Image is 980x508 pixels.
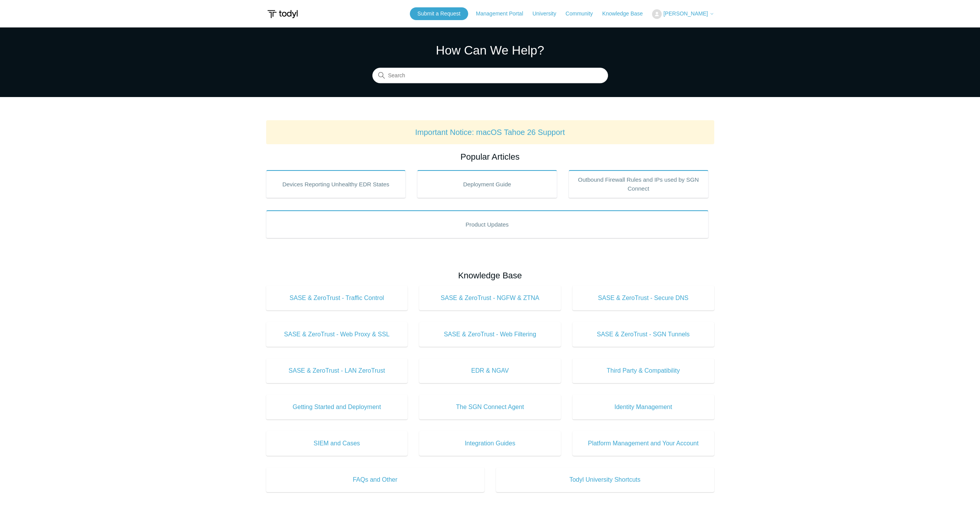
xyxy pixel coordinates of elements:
[431,439,549,448] span: Integration Guides
[431,293,549,303] span: SASE & ZeroTrust - NGFW & ZTNA
[572,322,714,347] a: SASE & ZeroTrust - SGN Tunnels
[266,150,714,163] h2: Popular Articles
[266,431,408,456] a: SIEM and Cases
[419,395,561,419] a: The SGN Connect Agent
[278,439,396,448] span: SIEM and Cases
[417,170,557,198] a: Deployment Guide
[584,439,703,448] span: Platform Management and Your Account
[569,170,708,198] a: Outbound Firewall Rules and IPs used by SGN Connect
[372,41,608,60] h1: How Can We Help?
[431,366,549,375] span: EDR & NGAV
[602,10,651,18] a: Knowledge Base
[572,358,714,383] a: Third Party & Compatibility
[572,431,714,456] a: Platform Management and Your Account
[278,330,396,339] span: SASE & ZeroTrust - Web Proxy & SSL
[266,395,408,419] a: Getting Started and Deployment
[496,467,714,492] a: Todyl University Shortcuts
[278,402,396,412] span: Getting Started and Deployment
[266,358,408,383] a: SASE & ZeroTrust - LAN ZeroTrust
[508,475,703,484] span: Todyl University Shortcuts
[532,10,564,18] a: University
[372,68,608,84] input: Search
[476,10,531,18] a: Management Portal
[572,395,714,419] a: Identity Management
[410,7,468,20] a: Submit a Request
[278,475,473,484] span: FAQs and Other
[419,358,561,383] a: EDR & NGAV
[419,286,561,310] a: SASE & ZeroTrust - NGFW & ZTNA
[419,431,561,456] a: Integration Guides
[584,293,703,303] span: SASE & ZeroTrust - Secure DNS
[419,322,561,347] a: SASE & ZeroTrust - Web Filtering
[266,210,708,238] a: Product Updates
[431,402,549,412] span: The SGN Connect Agent
[584,330,703,339] span: SASE & ZeroTrust - SGN Tunnels
[278,293,396,303] span: SASE & ZeroTrust - Traffic Control
[415,128,565,136] a: Important Notice: macOS Tahoe 26 Support
[266,269,714,282] h2: Knowledge Base
[572,286,714,310] a: SASE & ZeroTrust - Secure DNS
[663,10,708,17] span: [PERSON_NAME]
[584,402,703,412] span: Identity Management
[584,366,703,375] span: Third Party & Compatibility
[266,286,408,310] a: SASE & ZeroTrust - Traffic Control
[278,366,396,375] span: SASE & ZeroTrust - LAN ZeroTrust
[266,7,299,21] img: Todyl Support Center Help Center home page
[566,10,601,18] a: Community
[431,330,549,339] span: SASE & ZeroTrust - Web Filtering
[266,170,406,198] a: Devices Reporting Unhealthy EDR States
[266,467,484,492] a: FAQs and Other
[266,322,408,347] a: SASE & ZeroTrust - Web Proxy & SSL
[652,9,714,19] button: [PERSON_NAME]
